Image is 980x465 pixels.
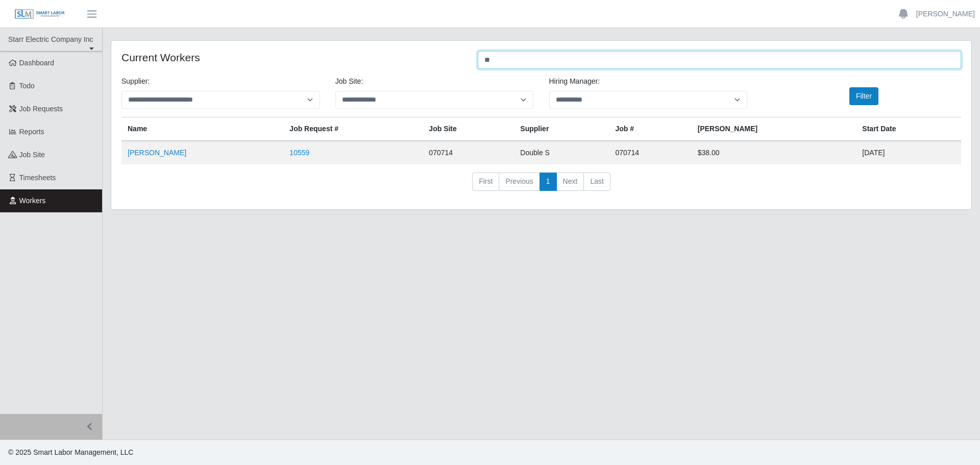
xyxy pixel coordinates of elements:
[19,197,46,205] span: Workers
[19,151,45,159] span: job site
[609,117,691,141] th: Job #
[916,9,975,19] a: [PERSON_NAME]
[423,141,514,164] td: 070714
[283,117,423,141] th: Job Request #
[856,117,961,141] th: Start Date
[121,76,150,87] label: Supplier:
[121,117,283,141] th: Name
[549,76,600,87] label: Hiring Manager:
[335,76,363,87] label: job site:
[128,149,186,157] a: [PERSON_NAME]
[423,117,514,141] th: job site
[692,141,856,164] td: $38.00
[514,141,609,164] td: Double S
[514,117,609,141] th: Supplier
[8,448,133,456] span: © 2025 Smart Labor Management, LLC
[856,141,961,164] td: [DATE]
[289,149,309,157] a: 10559
[19,59,55,67] span: Dashboard
[609,141,691,164] td: 070714
[692,117,856,141] th: [PERSON_NAME]
[849,87,878,105] button: Filter
[19,128,44,136] span: Reports
[121,173,961,199] nav: pagination
[14,9,65,20] img: SLM Logo
[19,82,35,90] span: Todo
[19,105,63,113] span: Job Requests
[540,173,557,191] a: 1
[19,174,56,182] span: Timesheets
[121,51,462,64] h4: Current Workers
